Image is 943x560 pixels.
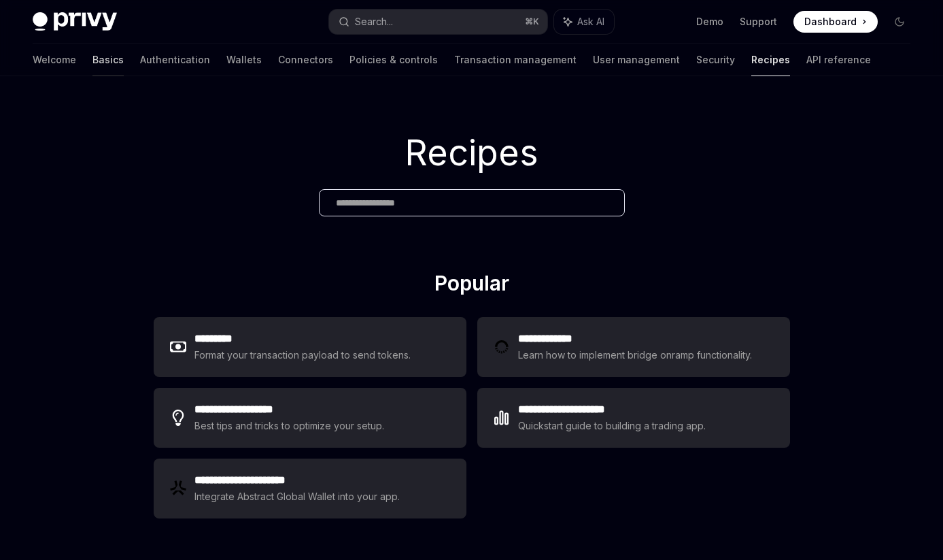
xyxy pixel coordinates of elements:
a: Basics [92,44,124,76]
img: dark logo [33,12,117,31]
a: Recipes [751,44,790,76]
a: Demo [696,15,723,29]
button: Ask AI [554,10,614,34]
a: Security [696,44,735,76]
button: Toggle dark mode [889,11,910,33]
button: Search...⌘K [329,10,548,34]
div: Integrate Abstract Global Wallet into your app. [194,489,401,505]
div: Format your transaction payload to send tokens. [194,347,411,363]
div: Learn how to implement bridge onramp functionality. [518,347,756,363]
a: Transaction management [454,44,577,76]
a: Welcome [33,44,76,76]
div: Best tips and tricks to optimize your setup. [194,418,386,434]
a: Authentication [140,44,210,76]
div: Quickstart guide to building a trading app. [518,418,706,434]
a: Wallets [226,44,262,76]
a: Support [740,15,777,29]
span: Ask AI [577,15,604,29]
a: **** **** ***Learn how to implement bridge onramp functionality. [477,317,790,377]
div: Search... [355,14,393,30]
a: Policies & controls [349,44,438,76]
span: ⌘ K [525,16,539,27]
a: User management [593,44,680,76]
a: **** ****Format your transaction payload to send tokens. [154,317,466,377]
a: Connectors [278,44,333,76]
a: API reference [806,44,871,76]
h2: Popular [154,271,790,301]
a: Dashboard [793,11,878,33]
span: Dashboard [804,15,857,29]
